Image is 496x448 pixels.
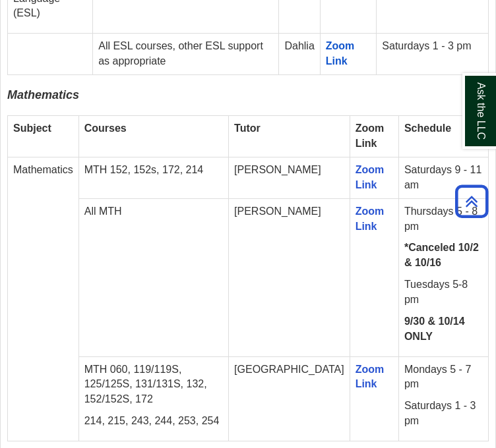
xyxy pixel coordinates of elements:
td: MTH 152, 152s, 172, 214 [78,157,228,199]
strong: *Canceled 10/2 & 10/16 [404,242,479,268]
strong: Tutor [234,123,261,134]
strong: Subject [13,123,51,134]
strong: Schedule [404,123,451,134]
strong: Courses [84,123,127,134]
a: Zoom Link [356,164,385,190]
td: All ESL courses, other ESL support as appropriate [93,34,279,75]
strong: 9/30 & 10/14 ONLY [404,316,465,342]
td: Dahlia [279,34,320,75]
td: [GEOGRAPHIC_DATA] [229,356,350,441]
td: Mathematics [8,157,79,441]
td: [PERSON_NAME] [229,157,350,199]
p: Saturdays 1 - 3 pm [404,399,483,429]
p: MTH 060, 119/119S, 125/125S, 131/131S, 132, 152/152S, 172 [84,362,223,408]
a: Zoom Link [356,364,385,390]
p: Saturdays 1 - 3 pm [382,39,483,54]
span: Mathematics [7,88,79,101]
a: Zoom Link [326,40,357,67]
td: Saturdays 9 - 11 am [398,157,488,199]
strong: Zoom Link [356,123,385,149]
a: Zoom Link [356,206,385,232]
p: Mondays 5 - 7 pm [404,362,483,393]
td: [PERSON_NAME] [229,198,350,356]
p: 214, 215, 243, 244, 253, 254 [84,414,223,429]
p: Tuesdays 5-8 pm [404,277,483,308]
p: All MTH [84,204,223,219]
a: Back to Top [450,192,493,210]
p: Thursdays 5 - 8 pm [404,204,483,235]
